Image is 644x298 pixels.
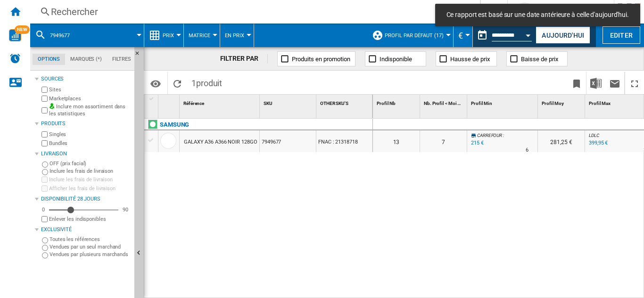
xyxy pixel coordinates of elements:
[49,103,55,109] img: mysite-bg-18x18.png
[450,56,490,63] span: Hausse de prix
[380,56,412,63] span: Indisponible
[292,56,350,63] span: Produits en promotion
[587,138,608,148] div: Mise à jour : vendredi 3 octobre 2025 02:00
[49,140,131,147] label: Bundles
[40,206,47,213] div: 0
[470,138,484,148] div: Mise à jour : vendredi 3 octobre 2025 02:00
[65,54,107,65] md-tab-item: Marques (*)
[146,75,165,92] button: Options
[422,95,467,109] div: Nb. Profil < Moi Sort None
[625,72,644,94] button: Plein écran
[9,53,21,64] img: alerts-logo.svg
[373,130,420,152] div: 13
[41,96,48,102] input: Marketplaces
[567,72,586,94] button: Créer un favoris
[160,119,189,130] div: Cliquez pour filtrer sur cette marque
[506,51,568,66] button: Baisse de prix
[50,236,131,243] label: Toutes les références
[42,237,48,243] input: Toutes les références
[41,87,48,93] input: Sites
[49,103,131,118] label: Inclure mon assortiment dans les statistiques
[471,101,492,106] span: Profil Min
[183,101,204,106] span: Référence
[469,95,537,109] div: Sort None
[49,205,118,215] md-slider: Disponibilité
[377,101,396,106] span: Profil Nb
[196,78,222,88] span: produit
[320,101,348,106] span: OTHER SKU'S
[262,95,316,109] div: SKU Sort None
[424,101,456,106] span: Nb. Profil < Moi
[134,47,146,64] button: Masquer
[385,24,448,47] button: Profil par défaut (17)
[149,24,179,47] div: Prix
[120,206,131,213] div: 90
[187,72,227,92] span: 1
[586,72,605,94] button: Télécharger au format Excel
[225,32,244,39] span: En Prix
[365,51,426,66] button: Indisponible
[458,31,463,40] span: €
[41,131,48,137] input: Singles
[49,86,131,93] label: Sites
[41,120,131,128] div: Produits
[454,24,473,47] md-menu: Currency
[41,150,131,158] div: Livraison
[277,51,355,66] button: Produits en promotion
[33,54,65,65] md-tab-item: Options
[444,10,632,20] span: Ce rapport est basé sur une date antérieure à celle d'aujourd'hui.
[184,131,257,153] div: GALAXY A36 A366 NOIR 128GO
[41,226,131,234] div: Exclusivité
[50,24,79,47] button: 7949677
[168,72,187,94] button: Recharger
[264,101,272,106] span: SKU
[318,95,372,109] div: OTHER SKU'S Sort None
[521,56,558,63] span: Baisse de prix
[42,252,48,258] input: Vendues par plusieurs marchands
[372,24,448,47] div: Profil par défaut (17)
[225,24,249,47] button: En Prix
[50,243,131,250] label: Vendues par un seul marchand
[316,130,372,152] div: FNAC : 21318718
[35,24,139,47] div: 7949677
[503,133,504,138] span: :
[375,95,420,109] div: Profil Nb Sort None
[49,185,131,192] label: Afficher les frais de livraison
[318,95,372,109] div: Sort None
[50,160,131,167] label: OFF (prix facial)
[375,95,420,109] div: Sort None
[526,145,528,155] div: Délai de livraison : 6 jours
[107,54,136,65] md-tab-item: Filtres
[189,24,215,47] button: Matrice
[163,32,174,39] span: Prix
[538,130,585,152] div: 281,25 €
[41,177,48,183] input: Inclure les frais de livraison
[540,95,585,109] div: Profil Moy Sort None
[603,26,640,44] button: Editer
[41,140,48,146] input: Bundles
[50,32,70,39] span: 7949677
[469,95,537,109] div: Profil Min Sort None
[605,72,624,94] button: Envoyer ce rapport par email
[473,26,492,45] button: md-calendar
[473,24,534,47] div: Ce rapport est basé sur une date antérieure à celle d'aujourd'hui.
[160,95,179,109] div: Sort None
[163,24,179,47] button: Prix
[42,245,48,251] input: Vendues par un seul marchand
[589,133,599,138] span: LDLC
[15,25,30,34] span: NEW
[49,216,131,223] label: Enlever les indisponibles
[49,131,131,138] label: Singles
[189,32,210,39] span: Matrice
[182,95,259,109] div: Référence Sort None
[260,130,316,152] div: 7949677
[41,195,131,203] div: Disponibilité 28 Jours
[590,78,602,89] img: excel-24x24.png
[42,161,48,168] input: OFF (prix facial)
[520,25,537,42] button: Open calendar
[51,5,455,18] div: Rechercher
[458,24,468,47] button: €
